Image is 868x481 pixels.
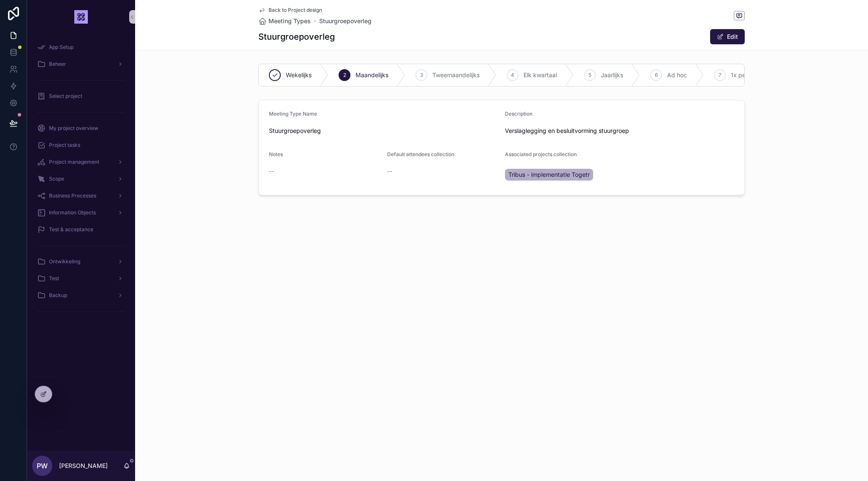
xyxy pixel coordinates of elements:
span: Verslaglegging en besluitvorming stuurgroep [505,127,734,135]
a: Beheer [32,57,130,72]
span: Business Processes [49,192,96,199]
h1: Stuurgroepoverleg [258,31,335,43]
span: Test & acceptance [49,226,93,233]
span: 7 [719,72,722,78]
span: Project tasks [49,142,80,149]
span: Ontwikkeling [49,258,80,265]
a: Project management [32,154,130,170]
span: 5 [589,72,591,78]
span: PW [37,461,48,471]
span: Description [505,111,532,117]
a: Stuurgroepoverleg [319,17,372,25]
span: App Setup [49,44,73,51]
span: Back to Project design [269,7,322,14]
span: My project overview [49,125,98,132]
a: Information Objects [32,205,130,220]
div: scrollable content [27,34,135,329]
a: Ontwikkeling [32,254,130,269]
span: Stuurgroepoverleg [269,127,498,135]
span: Maandelijks [355,71,388,79]
a: Business Processes [32,188,130,203]
span: Tribus - implementatie Togetr [508,170,590,179]
a: Scope [32,171,130,186]
span: -- [269,167,274,176]
a: Test [32,271,130,286]
span: Jaarlijks [601,71,623,79]
span: Project management [49,159,99,165]
span: 6 [655,72,658,78]
span: Wekelijks [286,71,312,79]
a: Test & acceptance [32,222,130,237]
span: Scope [49,176,64,182]
span: 2 [343,72,346,78]
a: Project tasks [32,138,130,153]
a: Meeting Types [258,17,311,25]
span: Meeting Types [269,17,311,25]
a: Select project [32,89,130,104]
a: My project overview [32,121,130,136]
span: 4 [511,72,514,78]
a: Backup [32,288,130,303]
button: Edit [710,29,745,44]
span: Meeting Type Name [269,111,317,117]
img: App logo [74,10,88,24]
span: Ad hoc [667,71,687,79]
span: Backup [49,292,67,299]
span: Select project [49,93,82,100]
span: 3 [420,72,423,78]
span: Information Objects [49,209,96,216]
a: App Setup [32,40,130,55]
span: Tweemaandelijks [432,71,480,79]
p: [PERSON_NAME] [59,462,108,470]
span: Associated projects collection [505,151,577,157]
span: Default attendees collection [387,151,454,157]
span: Notes [269,151,283,157]
span: -- [387,167,392,176]
a: Tribus - implementatie Togetr [505,169,593,181]
span: Elk kwartaal [524,71,557,79]
span: Test [49,275,59,282]
span: Beheer [49,61,66,68]
a: Back to Project design [258,7,322,14]
span: 1x per 6 weken [731,71,773,79]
